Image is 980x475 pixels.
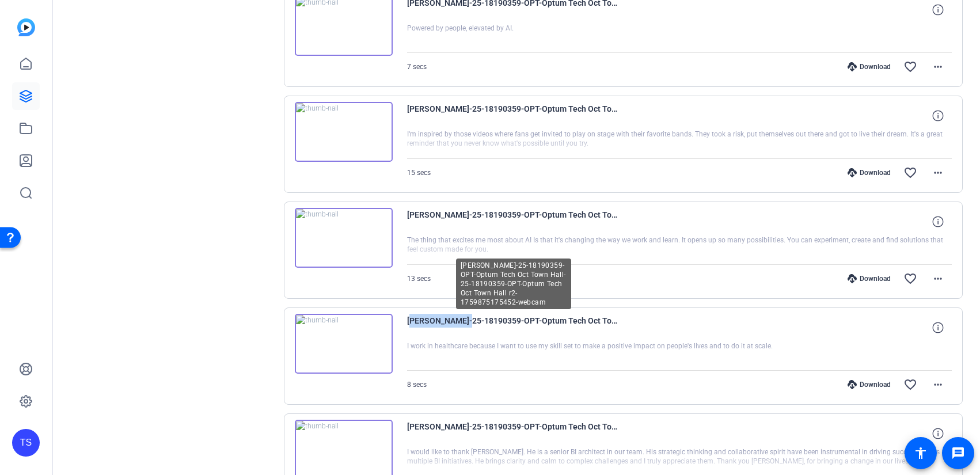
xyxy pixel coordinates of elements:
span: [PERSON_NAME]-25-18190359-OPT-Optum Tech Oct Town Hall-25-18190359-OPT-Optum Tech Oct Town Hall s... [407,420,620,447]
span: 8 secs [407,381,427,389]
span: [PERSON_NAME]-25-18190359-OPT-Optum Tech Oct Town Hall-25-18190359-OPT-Optum Tech Oct Town Hall r... [407,314,620,341]
mat-icon: favorite_border [903,166,917,180]
span: [PERSON_NAME]-25-18190359-OPT-Optum Tech Oct Town Hall-25-18190359-OPT-Optum Tech Oct Town Hall r... [407,208,620,235]
img: thumb-nail [295,314,393,374]
span: 15 secs [407,169,431,177]
mat-icon: favorite_border [903,272,917,286]
img: thumb-nail [295,102,393,162]
mat-icon: more_horiz [931,272,945,286]
div: TS [12,429,40,457]
mat-icon: more_horiz [931,166,945,180]
div: Download [842,62,897,71]
mat-icon: more_horiz [931,378,945,392]
div: Download [842,274,897,283]
mat-icon: accessibility [914,446,928,460]
mat-icon: more_horiz [931,60,945,74]
mat-icon: message [951,446,965,460]
img: blue-gradient.svg [17,18,35,36]
mat-icon: favorite_border [903,60,917,74]
mat-icon: favorite_border [903,378,917,392]
span: [PERSON_NAME]-25-18190359-OPT-Optum Tech Oct Town Hall-25-18190359-OPT-Optum Tech Oct Town Hall r... [407,102,620,130]
div: Download [842,380,897,389]
span: 13 secs [407,275,431,283]
img: thumb-nail [295,208,393,268]
div: Download [842,168,897,177]
span: 7 secs [407,63,427,71]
